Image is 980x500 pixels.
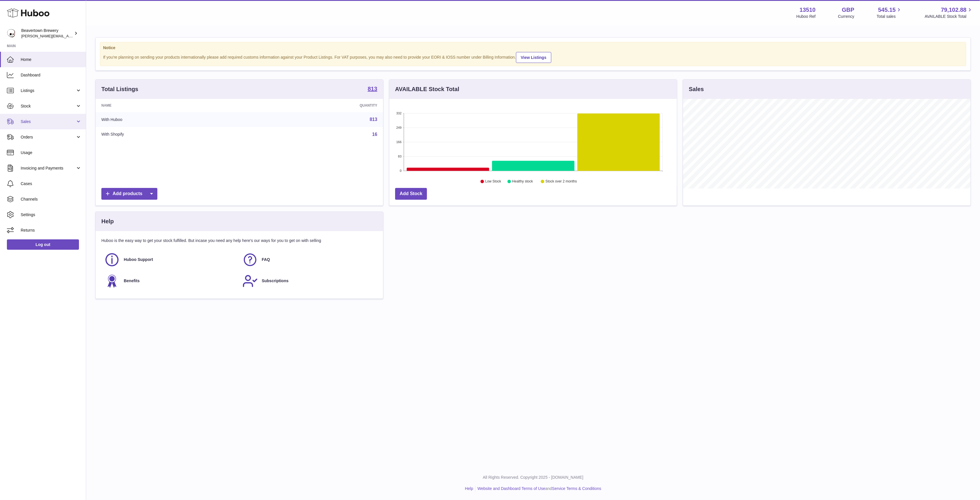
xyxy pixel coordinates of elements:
[842,6,854,14] strong: GBP
[91,475,975,480] p: All Rights Reserved. Copyright 2025 - [DOMAIN_NAME]
[372,132,377,137] a: 16
[396,111,401,115] text: 332
[478,486,545,491] a: Website and Dashboard Terms of Use
[262,257,270,262] span: FAQ
[368,86,377,92] strong: 813
[797,14,816,19] div: Huboo Ref
[96,127,251,142] td: With Shopify
[7,29,16,38] img: Matthew.McCormack@beavertownbrewery.co.uk
[800,6,816,14] strong: 13510
[21,119,76,124] span: Sales
[242,252,375,268] a: FAQ
[512,180,533,184] text: Healthy stock
[21,197,82,202] span: Channels
[96,99,251,112] th: Name
[465,486,473,491] a: Help
[21,228,82,233] span: Returns
[925,14,973,19] span: AVAILABLE Stock Total
[101,218,114,225] h3: Help
[395,85,459,93] h3: AVAILABLE Stock Total
[251,99,383,112] th: Quantity
[925,6,973,19] a: 79,102.88 AVAILABLE Stock Total
[475,486,601,491] li: and
[21,88,76,93] span: Listings
[396,126,401,129] text: 249
[878,6,896,14] span: 545.15
[552,486,601,491] a: Service Terms & Conditions
[103,45,963,51] strong: Notice
[21,57,82,62] span: Home
[516,52,551,63] a: View Listings
[395,188,427,200] a: Add Stock
[546,180,577,184] text: Stock over 2 months
[370,117,377,122] a: 813
[21,212,82,218] span: Settings
[21,72,82,78] span: Dashboard
[96,112,251,127] td: With Huboo
[21,103,76,109] span: Stock
[21,150,82,155] span: Usage
[21,181,82,186] span: Cases
[838,14,855,19] div: Currency
[101,188,157,200] a: Add products
[21,34,146,38] span: [PERSON_NAME][EMAIL_ADDRESS][PERSON_NAME][DOMAIN_NAME]
[877,6,902,19] a: 545.15 Total sales
[124,278,140,284] span: Benefits
[485,180,501,184] text: Low Stock
[877,14,902,19] span: Total sales
[242,273,375,289] a: Subscriptions
[262,278,289,284] span: Subscriptions
[7,239,79,250] a: Log out
[104,252,237,268] a: Huboo Support
[941,6,967,14] span: 79,102.88
[21,28,73,39] div: Beavertown Brewery
[398,155,401,158] text: 83
[21,134,76,140] span: Orders
[101,238,377,243] p: Huboo is the easy way to get your stock fulfilled. But incase you need any help here's our ways f...
[103,51,963,63] div: If you're planning on sending your products internationally please add required customs informati...
[689,85,704,93] h3: Sales
[104,273,237,289] a: Benefits
[124,257,153,262] span: Huboo Support
[101,85,138,93] h3: Total Listings
[21,166,76,171] span: Invoicing and Payments
[400,169,401,172] text: 0
[396,140,401,144] text: 166
[368,86,377,93] a: 813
